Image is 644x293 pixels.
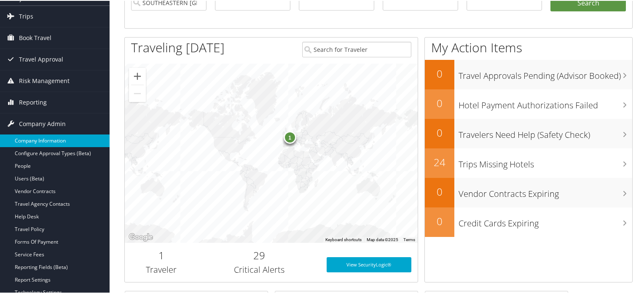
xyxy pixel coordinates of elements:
[459,212,632,228] h3: Credit Cards Expiring
[425,184,454,198] h2: 0
[19,27,51,48] span: Book Travel
[425,118,632,148] a: 0Travelers Need Help (Safety Check)
[425,177,632,207] a: 0Vendor Contracts Expiring
[425,154,454,169] h2: 24
[19,5,33,26] span: Trips
[19,70,70,91] span: Risk Management
[403,237,415,241] a: Terms (opens in new tab)
[459,65,632,81] h3: Travel Approvals Pending (Advisor Booked)
[425,89,632,118] a: 0Hotel Payment Authorizations Failed
[459,183,632,199] h3: Vendor Contracts Expiring
[425,125,454,139] h2: 0
[127,231,155,242] img: Google
[459,124,632,140] h3: Travelers Need Help (Safety Check)
[204,263,314,275] h3: Critical Alerts
[459,94,632,110] h3: Hotel Payment Authorizations Failed
[127,231,155,242] a: Open this area in Google Maps (opens a new window)
[425,66,454,80] h2: 0
[129,67,146,84] button: Zoom in
[325,236,362,242] button: Keyboard shortcuts
[19,48,63,69] span: Travel Approval
[425,207,632,236] a: 0Credit Cards Expiring
[19,91,47,112] span: Reporting
[19,113,66,134] span: Company Admin
[425,148,632,177] a: 24Trips Missing Hotels
[425,95,454,110] h2: 0
[204,247,314,262] h2: 29
[283,130,296,142] div: 1
[129,84,146,101] button: Zoom out
[131,38,225,56] h1: Traveling [DATE]
[459,153,632,169] h3: Trips Missing Hotels
[425,38,632,56] h1: My Action Items
[131,247,192,262] h2: 1
[425,213,454,228] h2: 0
[327,256,412,271] a: View SecurityLogic®
[367,237,398,241] span: Map data ©2025
[302,41,412,56] input: Search for Traveler
[131,263,192,275] h3: Traveler
[425,59,632,89] a: 0Travel Approvals Pending (Advisor Booked)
